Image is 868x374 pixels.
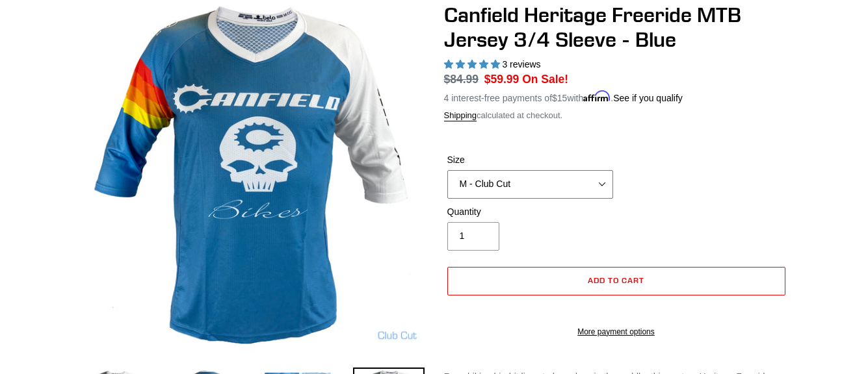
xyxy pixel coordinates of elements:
[447,326,785,338] a: More payment options
[444,109,789,122] div: calculated at checkout.
[522,71,568,88] span: On Sale!
[613,93,683,103] a: See if you qualify - Learn more about Affirm Financing (opens in modal)
[447,153,613,167] label: Size
[444,59,503,69] span: 5.00 stars
[447,267,785,295] button: Add to cart
[502,59,540,69] span: 3 reviews
[444,73,479,86] s: $84.99
[447,205,613,219] label: Quantity
[444,88,683,105] p: 4 interest-free payments of with .
[444,110,477,121] a: Shipping
[552,93,567,103] span: $15
[583,91,611,102] span: Affirm
[588,275,644,285] span: Add to cart
[484,73,519,86] span: $59.99
[444,3,789,53] h1: Canfield Heritage Freeride MTB Jersey 3/4 Sleeve - Blue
